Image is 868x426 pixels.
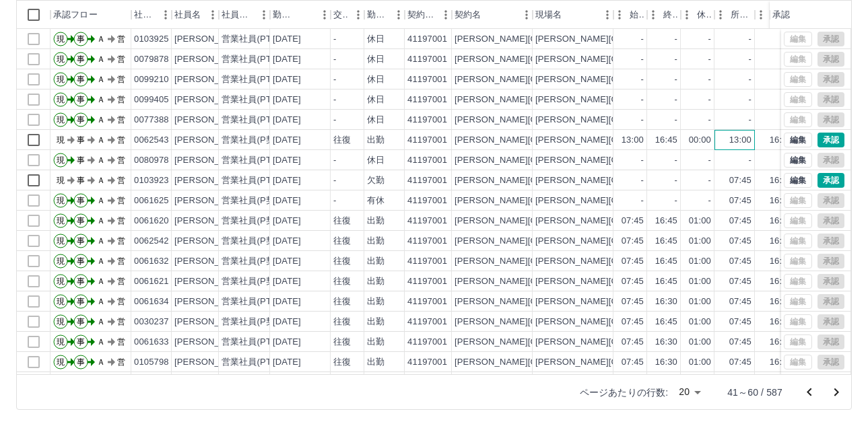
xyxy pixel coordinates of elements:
button: 前のページへ [796,379,823,406]
text: 営 [117,55,125,64]
div: [PERSON_NAME][GEOGRAPHIC_DATA]学校給食センター [535,174,772,187]
div: 0062543 [134,134,169,147]
div: - [333,194,336,207]
div: 16:45 [770,255,792,268]
div: 01:00 [689,215,711,227]
div: - [641,174,644,187]
button: ソート [296,5,314,24]
div: 往復 [333,134,351,147]
div: [PERSON_NAME] [174,194,248,207]
text: Ａ [97,115,105,125]
div: - [333,53,336,66]
div: - [708,154,711,167]
div: 社員名 [174,1,201,29]
text: Ａ [97,216,105,225]
div: [PERSON_NAME][GEOGRAPHIC_DATA]学校給食センター [535,295,772,308]
button: 承認 [817,133,844,147]
div: 07:45 [729,255,752,268]
div: 休日 [367,73,385,86]
div: - [333,33,336,46]
div: 営業社員(P契約) [222,194,287,207]
div: [PERSON_NAME] [174,174,248,187]
div: 16:30 [770,174,792,187]
text: 事 [77,115,85,125]
div: 0061625 [134,194,169,207]
div: 16:45 [655,275,677,288]
div: [PERSON_NAME][GEOGRAPHIC_DATA]学校給食センター [535,134,772,147]
div: 往復 [333,215,351,227]
text: Ａ [97,34,105,44]
div: 社員番号 [134,1,156,29]
button: 編集 [784,133,812,147]
button: 承認 [817,173,844,188]
div: - [749,73,752,86]
text: 現 [57,196,65,205]
text: Ａ [97,236,105,246]
div: 20 [673,382,706,402]
div: 07:45 [729,295,752,308]
div: 休憩 [697,1,712,29]
div: 承認フロー [51,1,131,29]
div: 勤務区分 [364,1,405,29]
div: 往復 [333,255,351,268]
div: - [641,114,644,127]
div: - [708,33,711,46]
div: 終業 [663,1,678,29]
text: 事 [77,155,85,165]
div: 0030237 [134,316,169,328]
div: 0077388 [134,114,169,127]
div: [PERSON_NAME][GEOGRAPHIC_DATA] [455,235,621,248]
button: メニュー [436,5,456,25]
div: 契約コード [407,1,436,29]
div: 16:45 [770,235,792,248]
div: [PERSON_NAME][GEOGRAPHIC_DATA] [455,255,621,268]
div: - [708,174,711,187]
text: 現 [57,34,65,44]
div: 41197001 [407,295,447,308]
text: Ａ [97,155,105,165]
div: 出勤 [367,215,385,227]
div: 始業 [613,1,647,29]
div: 終業 [647,1,681,29]
text: 現 [57,176,65,185]
div: - [675,194,677,207]
div: 社員区分 [222,1,254,29]
div: 41197001 [407,94,447,106]
div: [PERSON_NAME] [174,73,248,86]
div: [DATE] [273,215,301,227]
text: 現 [57,115,65,125]
text: 現 [57,256,65,266]
div: 交通費 [333,1,348,29]
div: [DATE] [273,94,301,106]
div: [PERSON_NAME][GEOGRAPHIC_DATA]学校給食センター [535,114,772,127]
div: - [708,94,711,106]
div: [DATE] [273,73,301,86]
button: 次のページへ [823,379,850,406]
div: 07:45 [729,235,752,248]
div: 16:45 [770,194,792,207]
text: Ａ [97,277,105,286]
div: 往復 [333,316,351,328]
div: 41197001 [407,174,447,187]
button: 編集 [784,153,812,168]
text: 事 [77,55,85,64]
button: メニュー [389,5,409,25]
div: - [749,114,752,127]
div: 41197001 [407,154,447,167]
div: 07:45 [622,275,644,288]
div: [PERSON_NAME] [174,235,248,248]
div: 休日 [367,114,385,127]
div: [DATE] [273,316,301,328]
div: [PERSON_NAME][GEOGRAPHIC_DATA] [455,215,621,227]
div: 営業社員(PT契約) [222,94,292,106]
div: 勤務日 [270,1,331,29]
div: [PERSON_NAME] [174,275,248,288]
div: [DATE] [273,134,301,147]
div: 営業社員(PT契約) [222,174,292,187]
text: 事 [77,135,85,145]
div: 出勤 [367,275,385,288]
button: メニュー [156,5,176,25]
div: - [749,53,752,66]
div: [PERSON_NAME][GEOGRAPHIC_DATA] [455,154,621,167]
div: 承認 [772,1,790,29]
